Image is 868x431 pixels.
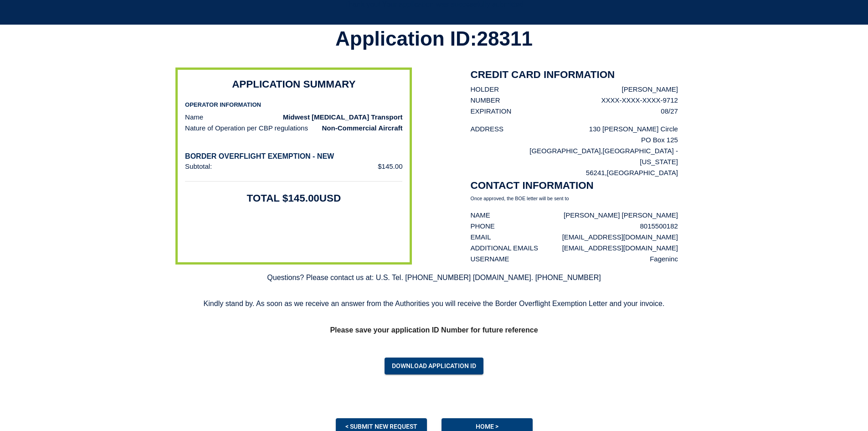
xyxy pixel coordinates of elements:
[470,178,678,192] h2: CONTACT INFORMATION
[503,145,678,167] p: [GEOGRAPHIC_DATA] , [GEOGRAPHIC_DATA] - [US_STATE]
[562,243,678,254] p: [EMAIL_ADDRESS][DOMAIN_NAME]
[470,68,678,82] h2: CREDIT CARD INFORMATION
[503,167,678,178] p: 56241 , [GEOGRAPHIC_DATA]
[283,112,403,123] p: Midwest [MEDICAL_DATA] Transport
[247,191,341,205] h2: TOTAL $ 145.00 USD
[470,124,503,135] p: ADDRESS
[470,95,511,106] p: NUMBER
[470,232,538,243] p: EMAIL
[601,84,678,95] p: [PERSON_NAME]
[562,221,678,232] p: 8015500182
[470,210,538,221] p: NAME
[470,254,538,265] p: USERNAME
[503,124,678,135] p: 130 [PERSON_NAME] Circle
[196,291,672,317] p: Kindly stand by. As soon as we receive an answer from the Authorities you will receive the Border...
[601,106,678,117] p: 08/27
[385,358,483,374] button: Download Application ID
[562,232,678,243] p: [EMAIL_ADDRESS][DOMAIN_NAME]
[185,161,212,172] p: Subtotal:
[470,106,511,117] p: EXPIRATION
[470,195,678,203] p: Once approved, the BOE letter will be sent to
[470,221,538,232] p: PHONE
[470,243,538,254] p: ADDITIONAL EMAILS
[335,25,533,53] h1: Application ID: 28311
[503,135,678,145] p: PO Box 125
[185,112,203,123] p: Name
[232,77,355,91] h2: APPLICATION SUMMARY
[470,84,511,95] p: HOLDER
[330,326,538,334] strong: Please save your application ID Number for future reference
[185,100,402,109] h6: OPERATOR INFORMATION
[378,161,402,172] p: $ 145.00
[601,95,678,106] p: XXXX-XXXX-XXXX-9712
[322,123,403,134] p: Non-Commercial Aircraft
[185,152,402,161] h6: BORDER OVERFLIGHT EXEMPTION - NEW
[260,265,608,291] p: Questions? Please contact us at: U.S. Tel. [PHONE_NUMBER] [DOMAIN_NAME]. [PHONE_NUMBER]
[562,210,678,221] p: [PERSON_NAME] [PERSON_NAME]
[562,254,678,265] p: Fageninc
[185,123,308,134] p: Nature of Operation per CBP regulations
